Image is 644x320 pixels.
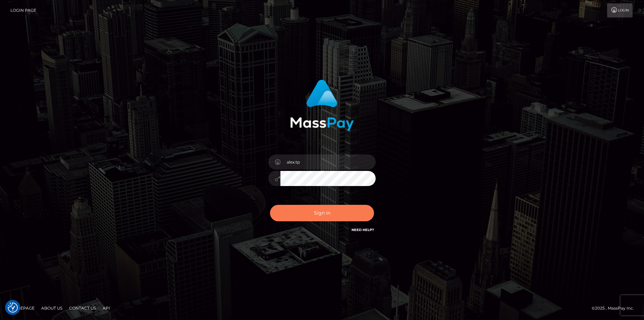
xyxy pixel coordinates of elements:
[10,3,36,17] a: Login Page
[592,305,639,312] div: © 2025 , MassPay Inc.
[270,205,374,221] button: Sign in
[290,80,354,131] img: MassPay Login
[8,303,18,313] img: Revisit consent button
[607,3,633,17] a: Login
[66,303,99,313] a: Contact Us
[280,154,376,170] input: Username...
[39,303,65,313] a: About Us
[7,303,37,313] a: Homepage
[8,303,18,313] button: Consent Preferences
[352,228,374,232] a: Need Help?
[100,303,113,313] a: API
